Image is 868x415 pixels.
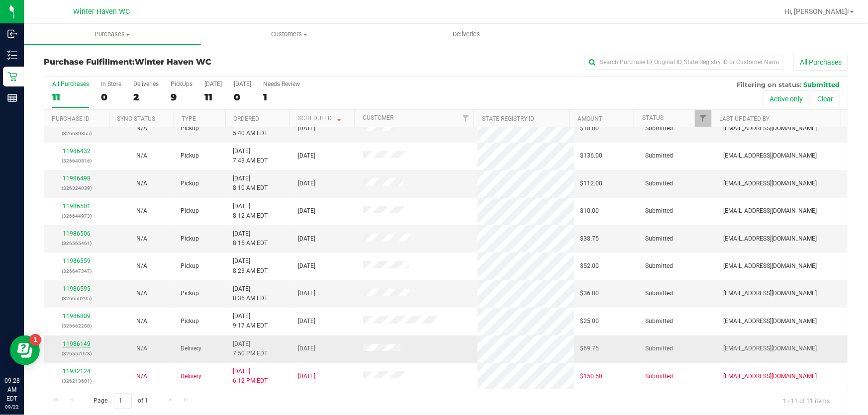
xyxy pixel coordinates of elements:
[584,55,783,70] input: Search Purchase ID, Original ID, State Registry ID or Customer Name...
[114,393,132,409] input: 1
[580,124,599,133] span: $18.00
[136,207,147,214] span: Not Applicable
[136,206,147,216] button: N/A
[580,206,599,216] span: $10.00
[136,318,147,325] span: Not Applicable
[578,115,602,122] a: Amount
[234,81,251,87] div: [DATE]
[298,151,315,161] span: [DATE]
[181,372,201,381] span: Delivery
[50,156,103,166] p: (326640516)
[645,151,673,161] span: Submitted
[233,312,268,331] span: [DATE] 9:17 AM EDT
[181,179,199,188] span: Pickup
[298,179,315,188] span: [DATE]
[298,344,315,353] span: [DATE]
[234,91,251,103] div: 0
[171,81,193,87] div: PickUps
[181,344,201,353] span: Delivery
[181,289,199,298] span: Pickup
[793,54,848,71] button: All Purchases
[136,290,147,297] span: Not Applicable
[101,81,121,87] div: In Store
[63,257,91,264] a: 11986559
[7,29,17,39] inline-svg: Inbound
[136,124,147,133] button: N/A
[580,289,599,298] span: $36.00
[181,124,199,133] span: Pickup
[645,372,673,381] span: Submitted
[4,403,19,411] p: 09/22
[50,376,103,386] p: (326213601)
[263,81,300,87] div: Needs Review
[136,152,147,159] span: Not Applicable
[723,124,817,133] span: [EMAIL_ADDRESS][DOMAIN_NAME]
[136,317,147,326] button: N/A
[298,206,315,216] span: [DATE]
[737,81,801,88] span: Filtering on status:
[136,234,147,244] button: N/A
[24,30,201,39] span: Purchases
[233,174,268,193] span: [DATE] 8:10 AM EDT
[580,261,599,271] span: $52.00
[233,339,268,358] span: [DATE] 7:50 PM EDT
[720,115,770,122] a: Last Updated By
[298,261,315,271] span: [DATE]
[233,284,268,303] span: [DATE] 8:35 AM EDT
[298,124,315,133] span: [DATE]
[298,234,315,244] span: [DATE]
[233,256,268,275] span: [DATE] 8:23 AM EDT
[204,81,222,87] div: [DATE]
[135,57,211,67] span: Winter Haven WC
[645,179,673,188] span: Submitted
[50,294,103,303] p: (326650295)
[136,179,147,188] button: N/A
[73,7,130,16] span: Winter Haven WC
[645,124,673,133] span: Submitted
[298,372,315,381] span: [DATE]
[233,202,268,221] span: [DATE] 8:12 AM EDT
[645,344,673,353] span: Submitted
[50,129,103,138] p: (326630865)
[645,289,673,298] span: Submitted
[133,81,159,87] div: Deliveries
[63,175,91,182] a: 11986498
[695,110,711,127] a: Filter
[7,93,17,103] inline-svg: Reports
[63,148,91,155] a: 11986432
[263,91,300,103] div: 1
[133,91,159,103] div: 2
[723,179,817,188] span: [EMAIL_ADDRESS][DOMAIN_NAME]
[580,234,599,244] span: $38.75
[201,24,378,45] a: Customers
[723,317,817,326] span: [EMAIL_ADDRESS][DOMAIN_NAME]
[50,183,103,193] p: (326324039)
[24,24,201,45] a: Purchases
[136,125,147,132] span: Not Applicable
[439,30,493,39] span: Deliveries
[775,393,838,408] span: 1 - 11 of 11 items
[201,30,378,39] span: Customers
[63,203,91,210] a: 11986501
[233,367,268,386] span: [DATE] 6:12 PM EDT
[580,151,602,161] span: $136.00
[29,334,41,346] iframe: Resource center unread badge
[50,211,103,221] p: (326644973)
[136,373,147,380] span: Not Applicable
[645,317,673,326] span: Submitted
[52,91,89,103] div: 11
[136,235,147,242] span: Not Applicable
[50,321,103,331] p: (326662288)
[52,81,89,87] div: All Purchases
[50,349,103,358] p: (326557073)
[298,317,315,326] span: [DATE]
[378,24,555,45] a: Deliveries
[136,289,147,298] button: N/A
[101,91,121,103] div: 0
[723,289,817,298] span: [EMAIL_ADDRESS][DOMAIN_NAME]
[136,180,147,187] span: Not Applicable
[645,261,673,271] span: Submitted
[136,261,147,271] button: N/A
[298,289,315,298] span: [DATE]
